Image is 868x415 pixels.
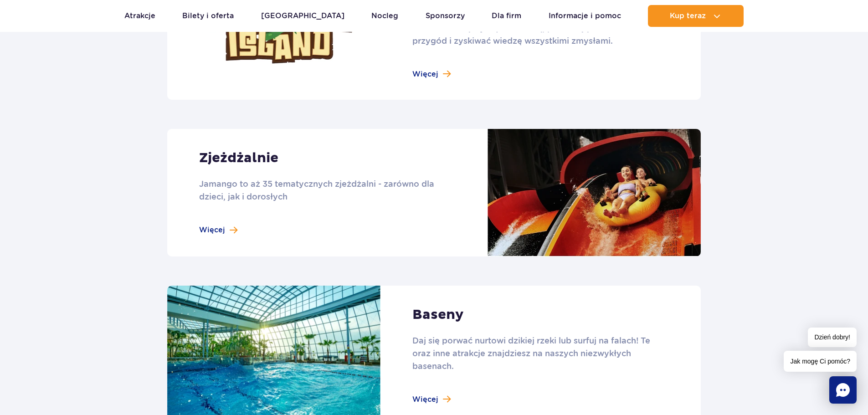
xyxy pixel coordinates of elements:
span: Dzień dobry! [808,328,857,347]
a: Nocleg [371,5,398,27]
a: Sponsorzy [426,5,465,27]
a: Bilety i oferta [182,5,234,27]
a: [GEOGRAPHIC_DATA] [261,5,344,27]
span: Kup teraz [670,12,706,20]
span: Jak mogę Ci pomóc? [784,351,857,372]
a: Informacje i pomoc [549,5,621,27]
a: Atrakcje [124,5,155,27]
div: Chat [829,376,857,404]
button: Kup teraz [648,5,744,27]
a: Dla firm [492,5,521,27]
